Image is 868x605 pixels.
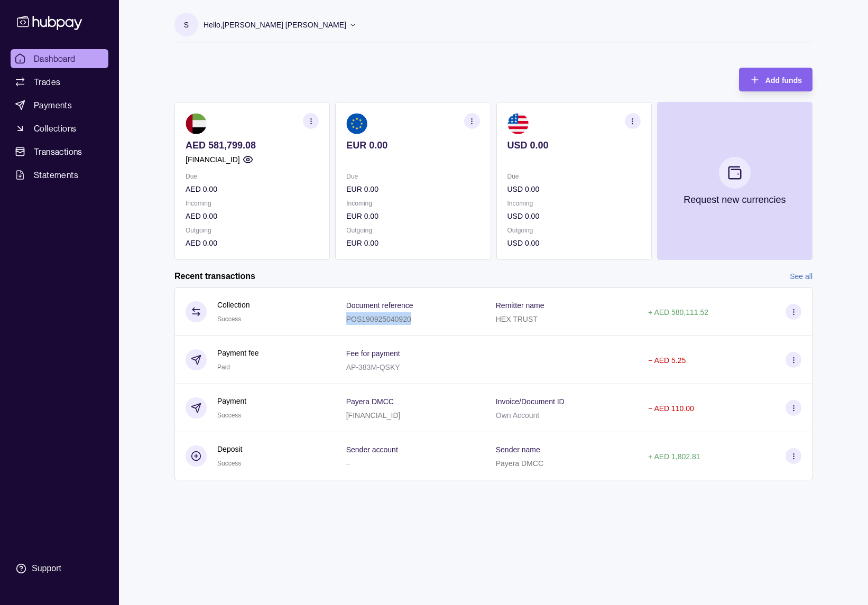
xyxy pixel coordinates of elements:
[346,183,479,195] p: EUR 0.00
[684,194,786,206] p: Request new currencies
[346,198,479,209] p: Incoming
[11,49,108,68] a: Dashboard
[496,315,538,323] p: HEX TRUST
[186,225,319,236] p: Outgoing
[346,171,479,182] p: Due
[507,198,641,209] p: Incoming
[496,397,565,406] p: Invoice/Document ID
[648,356,686,365] p: − AED 5.25
[346,210,479,222] p: EUR 0.00
[186,154,240,165] p: [FINANCIAL_ID]
[346,113,367,134] img: eu
[217,347,259,359] p: Payment fee
[765,76,802,85] span: Add funds
[186,183,319,195] p: AED 0.00
[34,145,82,158] span: Transactions
[34,52,76,65] span: Dashboard
[346,459,350,468] p: –
[217,299,250,311] p: Collection
[346,397,394,406] p: Payera DMCC
[204,19,346,31] p: Hello, [PERSON_NAME] [PERSON_NAME]
[186,210,319,222] p: AED 0.00
[217,395,246,407] p: Payment
[32,563,61,574] div: Support
[11,96,108,115] a: Payments
[217,412,241,419] span: Success
[186,139,319,151] p: AED 581,799.08
[496,411,540,420] p: Own Account
[11,557,108,580] a: Support
[11,119,108,138] a: Collections
[346,301,413,310] p: Document reference
[34,76,60,88] span: Trades
[496,459,543,468] p: Payera DMCC
[496,301,544,310] p: Remitter name
[184,19,189,31] p: S
[496,445,540,454] p: Sender name
[186,237,319,249] p: AED 0.00
[346,237,479,249] p: EUR 0.00
[186,171,319,182] p: Due
[507,237,641,249] p: USD 0.00
[217,443,242,455] p: Deposit
[346,411,401,420] p: [FINANCIAL_ID]
[11,72,108,91] a: Trades
[507,171,641,182] p: Due
[507,225,641,236] p: Outgoing
[346,445,398,454] p: Sender account
[34,122,76,135] span: Collections
[648,452,700,461] p: + AED 1,802.81
[217,315,241,323] span: Success
[217,364,230,371] span: Paid
[34,169,78,181] span: Statements
[217,460,241,467] span: Success
[346,315,411,323] p: POS190925040920
[648,308,708,317] p: + AED 580,111.52
[34,99,72,111] span: Payments
[346,225,479,236] p: Outgoing
[790,271,812,282] a: See all
[346,349,400,358] p: Fee for payment
[739,68,812,91] button: Add funds
[657,102,812,260] button: Request new currencies
[186,113,207,134] img: ae
[648,404,694,413] p: − AED 110.00
[507,183,641,195] p: USD 0.00
[507,210,641,222] p: USD 0.00
[346,363,400,371] p: AP-383M-QSKY
[11,165,108,184] a: Statements
[174,271,255,282] h2: Recent transactions
[186,198,319,209] p: Incoming
[507,113,529,134] img: us
[346,139,479,151] p: EUR 0.00
[11,142,108,161] a: Transactions
[507,139,641,151] p: USD 0.00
